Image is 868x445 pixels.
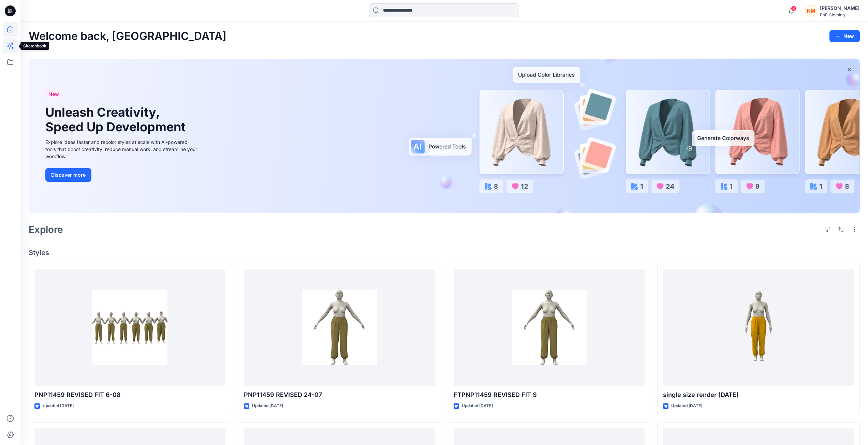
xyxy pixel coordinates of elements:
p: Updated [DATE] [671,402,702,410]
div: [PERSON_NAME] [820,4,859,12]
div: NM [805,5,817,17]
div: PnP Clothing [820,12,859,17]
h2: Explore [29,224,63,235]
h2: Welcome back, [GEOGRAPHIC_DATA] [29,30,226,43]
a: FTPNP11459 REVISED FIT S [454,269,645,386]
a: PNP11459 REVISED FIT 6-08 [34,269,225,386]
a: PNP11459 REVISED 24-07 [244,269,435,386]
p: Updated [DATE] [462,402,493,410]
p: FTPNP11459 REVISED FIT S [454,390,645,400]
p: Updated [DATE] [43,402,74,410]
p: Updated [DATE] [252,402,283,410]
p: PNP11459 REVISED 24-07 [244,390,435,400]
div: Explore ideas faster and recolor styles at scale with AI-powered tools that boost creativity, red... [45,138,199,160]
a: single size render 8/07/25 [663,269,854,386]
h1: Unleash Creativity, Speed Up Development [45,105,189,134]
p: PNP11459 REVISED FIT 6-08 [34,390,225,400]
button: Discover more [45,168,91,182]
h4: Styles [29,249,860,257]
a: Discover more [45,168,199,182]
p: single size render [DATE] [663,390,854,400]
span: New [48,90,59,98]
span: 3 [791,6,796,11]
button: New [829,30,860,42]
